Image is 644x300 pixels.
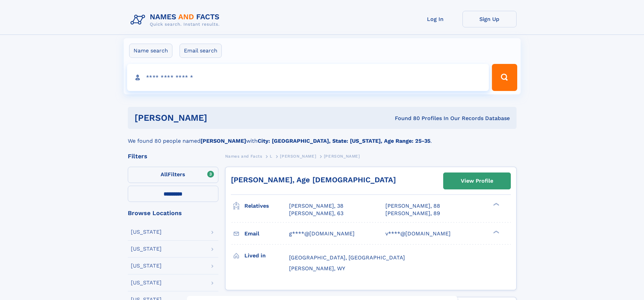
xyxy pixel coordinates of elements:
[280,154,316,159] span: [PERSON_NAME]
[408,11,462,27] a: Log In
[128,153,218,159] div: Filters
[280,152,316,160] a: [PERSON_NAME]
[462,11,517,27] a: Sign Up
[461,173,493,189] div: View Profile
[129,44,172,58] label: Name search
[231,176,396,184] a: [PERSON_NAME], Age [DEMOGRAPHIC_DATA]
[128,210,218,216] div: Browse Locations
[200,138,246,144] b: [PERSON_NAME]
[258,138,430,144] b: City: [GEOGRAPHIC_DATA], State: [US_STATE], Age Range: 25-35
[128,11,225,29] img: Logo Names and Facts
[270,152,272,160] a: L
[161,171,168,178] span: All
[244,250,289,261] h3: Lived in
[385,202,440,210] a: [PERSON_NAME], 88
[289,254,405,261] span: [GEOGRAPHIC_DATA], [GEOGRAPHIC_DATA]
[289,202,343,210] a: [PERSON_NAME], 38
[128,129,517,145] div: We found 80 people named with .
[492,202,500,207] div: ❯
[131,229,162,235] div: [US_STATE]
[301,115,510,122] div: Found 80 Profiles In Our Records Database
[324,154,360,159] span: [PERSON_NAME]
[444,173,510,189] a: View Profile
[135,114,301,122] h1: [PERSON_NAME]
[225,152,262,160] a: Names and Facts
[492,64,517,91] button: Search Button
[385,210,440,217] a: [PERSON_NAME], 89
[127,64,489,91] input: search input
[128,167,218,183] label: Filters
[244,200,289,212] h3: Relatives
[131,263,162,269] div: [US_STATE]
[180,44,222,58] label: Email search
[289,210,343,217] a: [PERSON_NAME], 63
[289,265,345,272] span: [PERSON_NAME], WY
[131,280,162,285] div: [US_STATE]
[131,246,162,252] div: [US_STATE]
[244,228,289,239] h3: Email
[270,154,272,159] span: L
[492,230,500,234] div: ❯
